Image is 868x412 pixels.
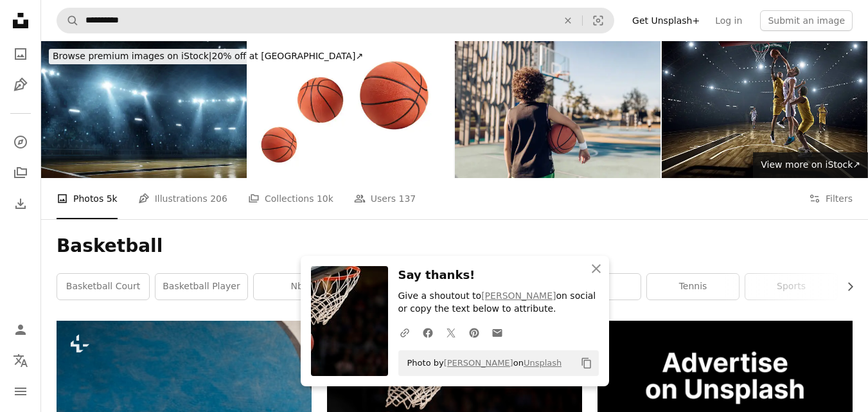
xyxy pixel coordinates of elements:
[53,51,363,61] span: 20% off at [GEOGRAPHIC_DATA] ↗
[398,290,599,316] p: Give a shoutout to on social or copy the text below to attribute.
[576,352,598,374] button: Copy to clipboard
[745,274,837,300] a: sports
[41,41,375,72] a: Browse premium images on iStock|20% off at [GEOGRAPHIC_DATA]↗
[210,192,227,206] span: 206
[57,8,79,33] button: Search Unsplash
[524,358,562,368] a: Unsplash
[8,129,33,155] a: Explore
[8,348,33,373] button: Language
[398,266,599,285] h3: Say thanks!
[8,160,33,186] a: Collections
[455,41,660,178] img: Teenage boy standing on the basketball courtyard
[760,10,853,31] button: Submit an image
[439,319,463,345] a: Share on Twitter
[624,10,707,31] a: Get Unsplash+
[8,8,33,36] a: Home — Unsplash
[354,178,416,219] a: Users 137
[416,319,439,345] a: Share on Facebook
[662,41,867,178] img: Basketball game
[248,41,454,178] img: Balls isolated
[327,398,582,409] a: ball under basketball ring
[57,235,853,258] h1: Basketball
[838,274,853,300] button: scroll list to the right
[647,274,739,300] a: tennis
[583,8,614,33] button: Visual search
[317,192,333,206] span: 10k
[554,8,582,33] button: Clear
[248,178,333,219] a: Collections 10k
[761,159,860,170] span: View more on iStock ↗
[444,358,513,368] a: [PERSON_NAME]
[399,192,416,206] span: 137
[41,41,247,178] img: Basketball arena
[707,10,750,31] a: Log in
[463,319,486,345] a: Share on Pinterest
[57,8,614,33] form: Find visuals sitewide
[254,274,346,300] a: nba
[8,41,33,67] a: Photos
[8,72,33,98] a: Illustrations
[401,353,562,373] span: Photo by on
[53,51,211,61] span: Browse premium images on iStock |
[809,178,853,219] button: Filters
[753,152,868,178] a: View more on iStock↗
[8,379,33,404] button: Menu
[138,178,227,219] a: Illustrations 206
[155,274,247,300] a: basketball player
[8,317,33,343] a: Log in / Sign up
[57,274,149,300] a: basketball court
[486,319,509,345] a: Share over email
[8,191,33,217] a: Download History
[481,291,556,301] a: [PERSON_NAME]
